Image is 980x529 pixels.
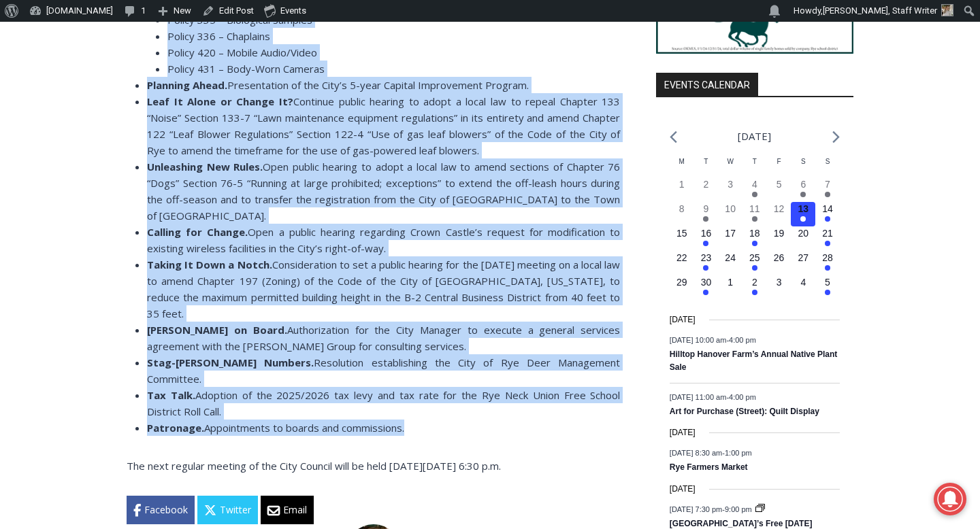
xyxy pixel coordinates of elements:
div: "[PERSON_NAME] and I covered the [DATE] Parade, which was a really eye opening experience as I ha... [344,1,643,132]
em: Has events [800,192,806,197]
button: 2 Has events [742,275,767,300]
span: T [704,158,708,165]
time: 4 [800,277,806,288]
button: 18 Has events [742,226,767,251]
span: W [727,158,733,165]
button: 4 [791,275,815,300]
time: 8 [679,203,685,214]
b: Unleashing New Rules. [147,160,263,173]
span: Presentation of the City’s 5-year Capital Improvement Program. [227,78,529,92]
em: Has events [825,192,830,197]
em: Has events [825,265,830,271]
em: Has events [703,216,708,222]
span: 9:00 pm [725,505,752,513]
div: Friday [767,156,791,177]
time: 13 [798,203,809,214]
button: 8 [670,202,694,226]
time: [DATE] [670,313,696,326]
button: 1 [670,177,694,202]
span: Intern @ [DOMAIN_NAME] [356,135,631,166]
time: 21 [822,228,833,239]
time: 6 [800,179,806,190]
time: 22 [676,252,687,263]
em: Has events [825,216,830,222]
span: Appointments to boards and commissions. [204,421,404,434]
div: Wednesday [718,156,742,177]
time: [DATE] [670,426,696,439]
a: Facebook [127,496,195,524]
span: Policy 420 – Mobile Audio/Video [167,46,317,59]
time: 25 [749,252,760,263]
time: 1 [728,277,733,288]
button: 5 Has events [815,275,840,300]
div: Monday [670,156,694,177]
span: 4:00 pm [729,392,756,400]
a: Open Tues. - Sun. [PHONE_NUMBER] [1,137,137,169]
button: 1 [718,275,742,300]
button: 28 Has events [815,251,840,275]
button: 9 Has events [694,202,719,226]
em: Has events [752,265,757,271]
span: [DATE] 7:30 pm [670,505,722,513]
time: 24 [725,252,736,263]
span: Policy 431 – Body-Worn Cameras [167,62,325,75]
li: [DATE] [738,127,771,146]
span: M [679,158,685,165]
div: Two by Two Animal Haven & The Nature Company: The Wild World of Animals [142,38,190,125]
a: Intern @ [DOMAIN_NAME] [327,132,659,169]
time: 5 [825,277,830,288]
button: 13 Has events [791,202,815,226]
button: 16 Has events [694,226,719,251]
span: T [753,158,757,165]
span: Authorization for the City Manager to execute a general services agreement with the [PERSON_NAME]... [147,323,620,353]
em: Has events [703,241,708,246]
em: Has events [703,290,708,295]
em: Has events [752,290,757,295]
button: 5 [767,177,791,202]
div: 6 [159,129,165,142]
button: 14 Has events [815,202,840,226]
button: 2 [694,177,719,202]
a: Previous month [670,131,677,143]
time: 27 [798,252,809,263]
time: 15 [676,228,687,239]
time: 20 [798,228,809,239]
span: Adoption of the 2025/2026 tax levy and tax rate for the Rye Neck Union Free School District Roll ... [147,388,620,418]
time: 26 [774,252,785,263]
a: Twitter [197,496,258,524]
button: 3 [718,177,742,202]
button: 4 Has events [742,177,767,202]
time: - [670,392,756,400]
span: Policy 336 – Chaplains [167,29,270,43]
time: 19 [774,228,785,239]
time: 3 [728,179,733,190]
button: 11 Has events [742,202,767,226]
button: 6 Has events [791,177,815,202]
time: 1 [679,179,685,190]
em: Has events [825,241,830,246]
time: 17 [725,228,736,239]
a: [PERSON_NAME] Read Sanctuary Fall Fest: [DATE] [1,135,197,169]
div: 6 [142,129,148,142]
time: 10 [725,203,736,214]
span: Open Tues. - Sun. [PHONE_NUMBER] [4,140,133,192]
time: 4 [752,179,757,190]
button: 12 [767,202,791,226]
button: 15 [670,226,694,251]
em: Has events [752,192,757,197]
time: 14 [822,203,833,214]
div: Thursday [742,156,767,177]
a: Email [261,496,314,524]
span: [PERSON_NAME], Staff Writer [823,5,937,16]
time: 2 [752,277,757,288]
a: Next month [832,131,840,143]
span: Policy 335 – Biological Samples [167,13,312,27]
span: 1:00 pm [725,449,752,457]
button: 24 [718,251,742,275]
span: Open public hearing to adopt a local law to amend sections of Chapter 76 “Dogs” Section 76-5 “Run... [147,160,620,222]
a: Hilltop Hanover Farm’s Annual Native Plant Sale [670,349,838,373]
time: - [670,505,754,513]
b: Taking It Down a Notch. [147,258,272,271]
span: S [801,158,806,165]
button: 23 Has events [694,251,719,275]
